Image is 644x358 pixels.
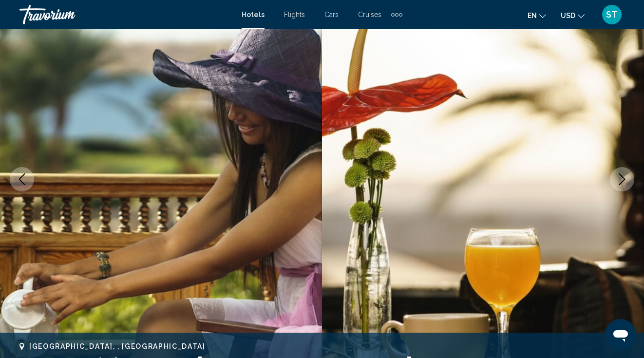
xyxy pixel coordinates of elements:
span: ST [606,10,618,19]
iframe: Кнопка запуска окна обмена сообщениями [605,319,636,350]
a: Flights [284,11,305,19]
button: Change currency [561,8,585,22]
span: en [528,12,537,19]
button: User Menu [599,4,625,25]
button: Next image [610,167,634,191]
a: Travorium [19,5,232,24]
button: Change language [528,8,546,22]
a: Hotels [242,11,265,19]
a: Cruises [358,11,381,19]
button: Previous image [10,167,34,191]
a: Cars [324,11,339,19]
span: USD [561,12,575,19]
button: Extra navigation items [391,7,402,22]
span: [GEOGRAPHIC_DATA], , [GEOGRAPHIC_DATA] [29,342,206,350]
